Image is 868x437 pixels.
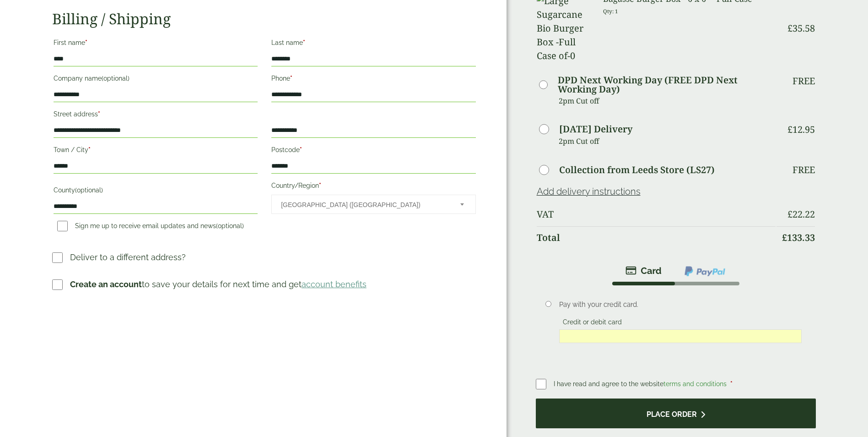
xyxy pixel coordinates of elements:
[537,203,776,225] th: VAT
[102,75,129,82] span: (optional)
[271,195,475,214] span: Country/Region
[559,318,625,328] label: Credit or debit card
[787,208,793,220] span: £
[290,75,292,82] abbr: required
[281,195,447,214] span: United Kingdom (UK)
[271,36,475,52] label: Last name
[782,231,787,244] span: £
[303,39,305,46] abbr: required
[271,143,475,159] label: Postcode
[554,380,728,388] span: I have read and agree to the website
[559,165,715,175] label: Collection from Leeds Store (LS27)
[625,265,662,276] img: stripe.png
[98,110,100,118] abbr: required
[537,226,776,249] th: Total
[300,146,302,153] abbr: required
[70,251,186,263] p: Deliver to a different address?
[558,76,776,94] label: DPD Next Working Day (FREE DPD Next Working Day)
[562,332,799,340] iframe: Secure card payment input frame
[54,222,248,232] label: Sign me up to receive email updates and news
[54,36,258,52] label: First name
[88,146,91,153] abbr: required
[793,76,815,87] p: Free
[787,22,793,34] span: £
[75,186,103,194] span: (optional)
[663,380,727,388] a: terms and conditions
[787,22,815,34] bdi: 35.58
[54,72,258,87] label: Company name
[271,179,475,195] label: Country/Region
[536,399,816,428] button: Place order
[559,125,632,134] label: [DATE] Delivery
[54,143,258,159] label: Town / City
[559,134,776,148] p: 2pm Cut off
[319,182,321,189] abbr: required
[85,39,87,46] abbr: required
[52,10,477,27] h2: Billing / Shipping
[730,380,733,388] abbr: required
[559,94,776,108] p: 2pm Cut off
[684,265,726,277] img: ppcp-gateway.png
[70,278,367,290] p: to save your details for next time and get
[271,72,475,87] label: Phone
[787,123,793,136] span: £
[787,123,815,136] bdi: 12.95
[54,184,258,199] label: County
[793,164,815,175] p: Free
[54,108,258,123] label: Street address
[216,222,244,229] span: (optional)
[70,279,142,289] strong: Create an account
[782,231,815,244] bdi: 133.33
[787,208,815,220] bdi: 22.22
[603,8,618,15] small: Qty: 1
[537,186,641,197] a: Add delivery instructions
[302,279,367,289] a: account benefits
[559,300,802,310] p: Pay with your credit card.
[57,221,68,231] input: Sign me up to receive email updates and news(optional)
